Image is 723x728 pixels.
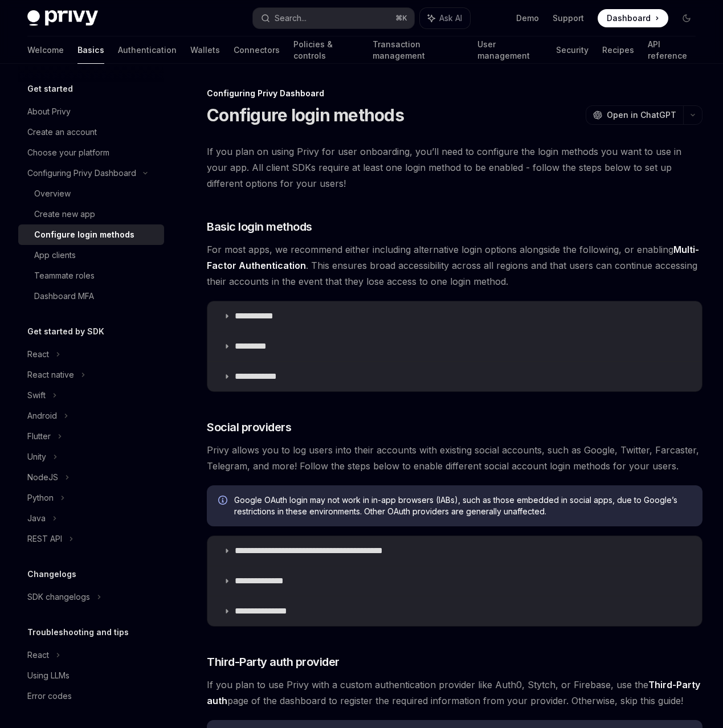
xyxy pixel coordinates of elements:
a: Transaction management [373,36,464,64]
a: Teammate roles [18,265,164,286]
div: Unity [27,450,46,464]
a: Using LLMs [18,665,164,686]
a: Wallets [190,36,220,64]
div: Configuring Privy Dashboard [207,88,702,99]
div: About Privy [27,105,71,118]
div: NodeJS [27,471,58,484]
a: Security [556,36,589,64]
a: User management [477,36,542,64]
div: Create an account [27,125,97,139]
div: Configuring Privy Dashboard [27,166,136,180]
div: Teammate roles [34,269,95,283]
div: Choose your platform [27,146,109,159]
span: Social providers [207,419,291,435]
a: API reference [648,36,696,64]
span: Privy allows you to log users into their accounts with existing social accounts, such as Google, ... [207,442,702,474]
div: Python [27,491,54,505]
a: Connectors [234,36,280,64]
div: Android [27,409,57,423]
div: Error codes [27,689,72,703]
h1: Configure login methods [207,105,404,125]
svg: Info [218,496,230,507]
a: Create an account [18,122,164,142]
div: Search... [275,11,307,25]
span: Ask AI [439,13,462,24]
a: Error codes [18,686,164,706]
a: Overview [18,183,164,204]
span: Google OAuth login may not work in in-app browsers (IABs), such as those embedded in social apps,... [234,494,691,517]
div: React [27,648,49,662]
div: Java [27,512,46,525]
span: ⌘ K [395,14,407,23]
button: Toggle dark mode [677,9,696,27]
h5: Get started [27,82,73,96]
a: Create new app [18,204,164,224]
div: SDK changelogs [27,590,90,604]
h5: Troubleshooting and tips [27,625,129,639]
span: If you plan on using Privy for user onboarding, you’ll need to configure the login methods you wa... [207,144,702,191]
a: Choose your platform [18,142,164,163]
a: About Privy [18,101,164,122]
div: Using LLMs [27,669,70,682]
span: If you plan to use Privy with a custom authentication provider like Auth0, Stytch, or Firebase, u... [207,677,702,709]
a: Demo [516,13,539,24]
a: Basics [77,36,104,64]
a: Policies & controls [293,36,359,64]
img: dark logo [27,10,98,26]
div: Create new app [34,207,95,221]
div: App clients [34,248,76,262]
div: React native [27,368,74,382]
h5: Get started by SDK [27,325,104,338]
button: Search...⌘K [253,8,414,28]
span: Basic login methods [207,219,312,235]
div: Flutter [27,430,51,443]
a: Support [553,13,584,24]
span: Dashboard [607,13,651,24]
div: REST API [27,532,62,546]
span: For most apps, we recommend either including alternative login options alongside the following, o... [207,242,702,289]
span: Third-Party auth provider [207,654,340,670]
span: Open in ChatGPT [607,109,676,121]
a: Recipes [602,36,634,64]
div: Overview [34,187,71,201]
a: Dashboard [598,9,668,27]
div: Swift [27,388,46,402]
div: Configure login methods [34,228,134,242]
div: Dashboard MFA [34,289,94,303]
a: App clients [18,245,164,265]
button: Open in ChatGPT [586,105,683,125]
button: Ask AI [420,8,470,28]
div: React [27,347,49,361]
a: Configure login methods [18,224,164,245]
a: Dashboard MFA [18,286,164,306]
a: Welcome [27,36,64,64]
h5: Changelogs [27,567,76,581]
a: Authentication [118,36,177,64]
